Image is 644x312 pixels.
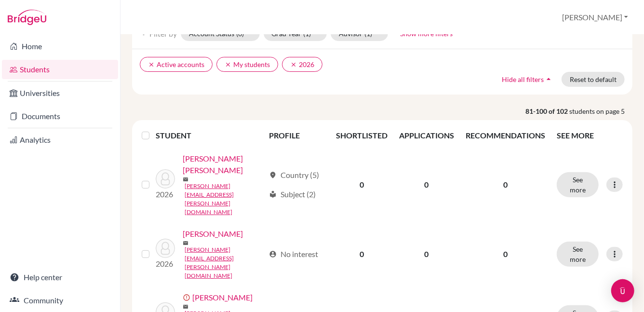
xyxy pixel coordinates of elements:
[183,294,192,301] span: error_outline
[2,107,118,126] a: Documents
[269,250,277,258] span: account_circle
[269,248,318,260] div: No interest
[149,29,177,38] span: Filter by
[156,169,175,189] img: Sampaio Nogueira, Vincent
[557,242,599,267] button: See more
[156,189,175,200] p: 2026
[466,248,545,260] p: 0
[466,179,545,190] p: 0
[290,61,297,68] i: clear
[330,124,393,147] th: SHORTLISTED
[192,292,253,303] a: [PERSON_NAME]
[269,171,277,179] span: location_on
[525,106,569,116] strong: 81-100 of 102
[2,268,118,287] a: Help center
[156,239,175,258] img: Sassine, Joseph
[185,245,265,280] a: [PERSON_NAME][EMAIL_ADDRESS][PERSON_NAME][DOMAIN_NAME]
[2,130,118,149] a: Analytics
[558,8,632,27] button: [PERSON_NAME]
[569,106,632,116] span: students on page 5
[156,124,263,147] th: STUDENT
[269,190,277,198] span: local_library
[8,10,46,25] img: Bridge-U
[2,83,118,103] a: Universities
[460,124,551,147] th: RECOMMENDATIONS
[156,258,175,270] p: 2026
[183,304,188,310] span: mail
[2,291,118,310] a: Community
[2,60,118,79] a: Students
[393,147,460,222] td: 0
[393,124,460,147] th: APPLICATIONS
[330,147,393,222] td: 0
[183,240,188,246] span: mail
[557,172,599,197] button: See more
[2,37,118,56] a: Home
[502,75,544,83] span: Hide all filters
[183,228,243,240] a: [PERSON_NAME]
[551,124,629,147] th: SEE MORE
[269,189,316,200] div: Subject (2)
[269,169,319,181] div: Country (5)
[148,61,155,68] i: clear
[263,124,330,147] th: PROFILE
[494,72,562,87] button: Hide all filtersarrow_drop_up
[183,153,265,176] a: [PERSON_NAME] [PERSON_NAME]
[330,222,393,286] td: 0
[544,74,553,84] i: arrow_drop_up
[183,176,188,182] span: mail
[216,57,278,72] button: clearMy students
[562,72,625,87] button: Reset to default
[225,61,231,68] i: clear
[140,57,213,72] button: clearActive accounts
[185,182,265,217] a: [PERSON_NAME][EMAIL_ADDRESS][PERSON_NAME][DOMAIN_NAME]
[393,222,460,286] td: 0
[282,57,322,72] button: clear2026
[611,279,634,302] div: Open Intercom Messenger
